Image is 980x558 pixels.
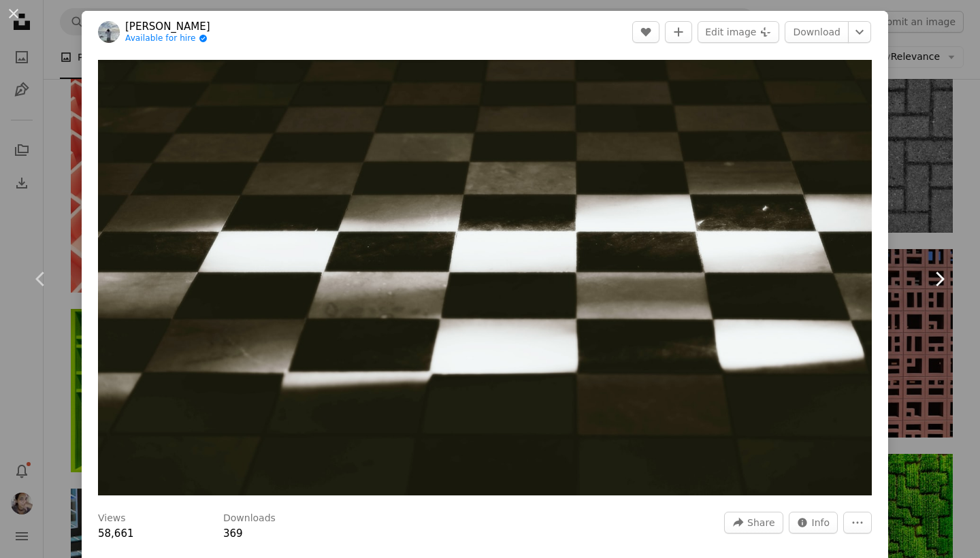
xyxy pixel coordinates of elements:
a: Next [898,214,980,344]
img: A black and white photo of a checkered floor [98,60,872,495]
button: Stats about this image [789,512,838,534]
button: Like [632,21,659,43]
button: Edit image [698,21,779,43]
h3: Views [98,512,126,525]
span: Info [812,512,830,533]
span: Share [747,512,774,533]
button: More Actions [843,512,872,534]
button: Choose download size [848,21,871,43]
span: 58,661 [98,527,134,540]
button: Share this image [724,512,783,534]
h3: Downloads [223,512,276,525]
button: Add to Collection [665,21,692,43]
a: Available for hire [125,33,210,44]
a: [PERSON_NAME] [125,20,210,33]
img: Go to Alin Gavriliuc's profile [98,21,120,43]
button: Zoom in on this image [98,60,872,495]
a: Download [785,21,849,43]
span: 369 [223,527,243,540]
